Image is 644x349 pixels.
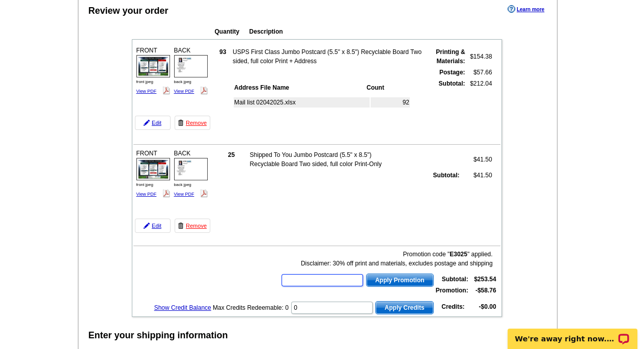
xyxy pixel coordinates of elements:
[228,151,235,158] strong: 25
[174,182,191,187] span: back jpeg
[174,55,208,77] img: small-thumb.jpg
[178,120,184,126] img: trashcan-icon.gif
[154,304,211,311] a: Show Credit Balance
[461,170,493,180] td: $41.50
[135,116,171,130] a: Edit
[467,47,493,66] td: $154.38
[441,303,464,310] strong: Credits:
[200,87,208,94] img: pdf_logo.png
[501,317,644,349] iframe: LiveChat chat widget
[136,182,153,187] span: front jpeg
[232,47,424,66] td: USPS First Class Jumbo Postcard (5.5" x 8.5") Recyclable Board Two sided, full color Print + Address
[249,150,397,169] td: Shipped To You Jumbo Postcard (5.5" x 8.5") Recyclable Board Two sided, full color Print-Only
[174,192,194,197] a: View PDF
[450,251,467,258] b: E3025
[474,276,496,283] strong: $253.54
[442,276,468,283] strong: Subtotal:
[144,120,150,126] img: pencil-icon.gif
[135,44,172,97] div: FRONT
[136,89,157,94] a: View PDF
[173,44,209,97] div: BACK
[436,287,468,294] strong: Promotion:
[367,274,433,286] span: Apply Promotion
[213,304,289,311] span: Max Credits Redeemable: 0
[461,150,493,169] td: $41.50
[439,69,465,76] strong: Postage:
[439,80,465,87] strong: Subtotal:
[281,250,492,268] div: Promotion code " " applied. Disclaimer: 30% off print and materials, excludes postage and shipping
[174,158,208,180] img: small-thumb.jpg
[89,329,228,342] div: Enter your shipping information
[136,79,153,84] span: front jpeg
[249,26,435,37] th: Description
[136,192,157,197] a: View PDF
[174,79,191,84] span: back jpeg
[135,219,171,233] a: Edit
[219,48,226,56] strong: 93
[234,83,365,93] th: Address File Name
[136,55,170,77] img: small-thumb.jpg
[376,302,433,314] span: Apply Credits
[366,83,410,93] th: Count
[174,89,194,94] a: View PDF
[178,223,184,229] img: trashcan-icon.gif
[175,219,210,233] a: Remove
[214,26,248,37] th: Quantity
[467,78,493,131] td: $212.04
[366,274,434,287] button: Apply Promotion
[135,147,172,200] div: FRONT
[173,147,209,200] div: BACK
[508,5,544,13] a: Learn more
[475,287,496,294] strong: -$58.76
[371,97,410,108] td: 92
[162,190,170,197] img: pdf_logo.png
[175,116,210,130] a: Remove
[89,4,169,18] div: Review your order
[436,48,465,65] strong: Printing & Materials:
[479,303,496,310] strong: -$0.00
[467,67,493,77] td: $57.66
[200,190,208,197] img: pdf_logo.png
[375,301,433,314] button: Apply Credits
[162,87,170,94] img: pdf_logo.png
[144,223,150,229] img: pencil-icon.gif
[433,172,460,179] strong: Subtotal:
[234,97,370,108] td: Mail list 02042025.xlsx
[136,158,170,180] img: small-thumb.jpg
